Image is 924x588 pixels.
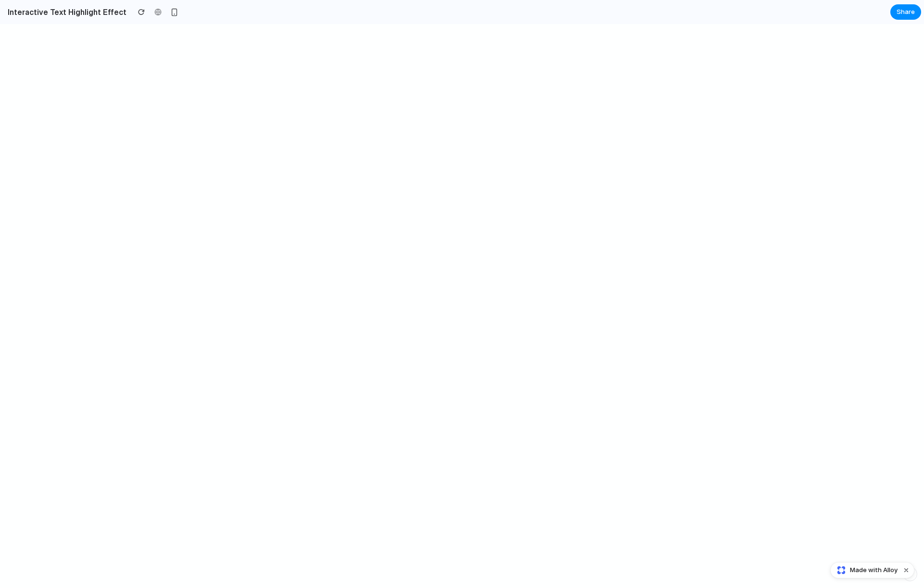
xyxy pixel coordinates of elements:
span: Share [897,7,915,17]
button: Dismiss watermark [900,564,912,576]
h2: Interactive Text Highlight Effect [4,6,127,18]
span: Made with Alloy [850,565,898,575]
a: Made with Alloy [831,565,899,575]
button: Share [890,4,921,20]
